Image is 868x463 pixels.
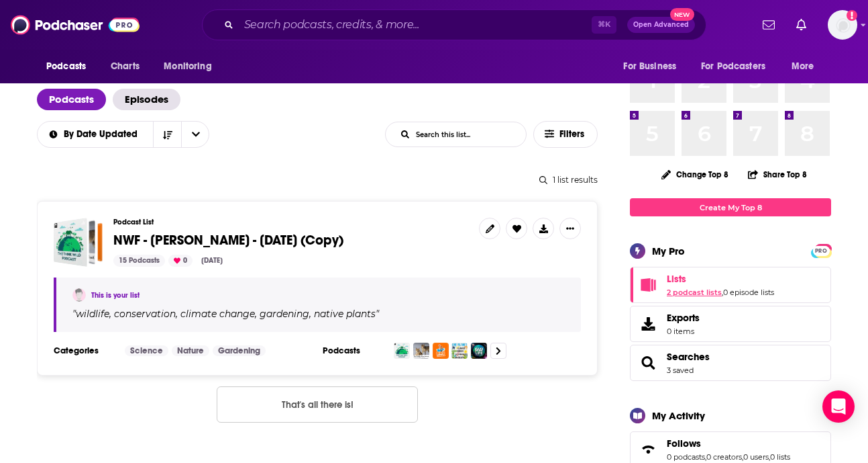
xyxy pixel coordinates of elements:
[792,57,814,76] span: More
[202,9,706,40] div: Search podcasts, credits, & more...
[705,452,706,462] span: ,
[782,54,831,79] button: open menu
[722,288,723,297] span: ,
[181,122,209,147] button: open menu
[154,54,229,79] button: open menu
[54,218,103,267] a: NWF - David Mizejewski - Sept 19, 2025 (Copy)
[769,452,770,462] span: ,
[667,327,700,336] span: 0 items
[196,255,228,267] div: [DATE]
[46,57,86,76] span: Podcasts
[633,22,689,28] span: Open Advanced
[113,233,343,248] a: NWF - [PERSON_NAME] - [DATE] (Copy)
[623,57,676,76] span: For Business
[11,12,140,38] img: Podchaser - Follow, Share and Rate Podcasts
[635,440,661,459] a: Follows
[667,273,686,285] span: Lists
[153,122,181,147] button: Sort Direction
[54,345,114,356] h3: Categories
[64,130,142,139] span: By Date Updated
[113,255,165,267] div: 15 Podcasts
[667,452,705,462] a: 0 podcasts
[701,57,765,76] span: For Podcasters
[652,245,685,257] div: My Pro
[102,54,148,79] a: Charts
[653,166,737,183] button: Change Top 8
[111,57,140,76] span: Charts
[37,121,209,148] h2: Choose List sort
[37,54,103,79] button: open menu
[125,345,168,356] a: Science
[76,308,376,320] span: wildlife, conservation, climate change, gardening, native plants
[91,291,140,300] a: This is your list
[813,246,829,256] span: PRO
[670,8,694,21] span: New
[614,54,693,79] button: open menu
[168,255,193,267] div: 0
[667,366,694,375] a: 3 saved
[667,312,700,324] span: Exports
[451,343,468,359] img: One Planet Podcast · Climate Change, Politics, Sustainability, Environmental Solutions, Renewable...
[559,130,586,139] span: Filters
[635,353,661,372] a: Searches
[706,452,742,462] a: 0 creators
[37,89,106,110] a: Podcasts
[723,288,774,297] a: 0 episode lists
[37,175,598,185] div: 1 list results
[828,10,857,40] button: Show profile menu
[635,276,661,294] a: Lists
[630,198,831,216] a: Create My Top 8
[743,452,769,462] a: 0 users
[559,218,581,239] button: Show More Button
[113,89,180,110] a: Episodes
[323,345,383,356] h3: Podcasts
[627,17,695,33] button: Open AdvancedNew
[213,345,266,356] a: Gardening
[747,161,808,187] button: Share Top 8
[791,13,812,36] a: Show notifications dropdown
[172,345,209,356] a: Nature
[239,14,592,36] input: Search podcasts, credits, & more...
[667,437,790,450] a: Follows
[652,409,705,422] div: My Activity
[630,345,831,381] span: Searches
[692,54,785,79] button: open menu
[813,245,829,255] a: PRO
[394,343,410,359] img: The Think Wildlife Podcast
[592,16,616,34] span: ⌘ K
[828,10,857,40] img: User Profile
[742,452,743,462] span: ,
[413,343,429,359] img: Wildlife Wire
[72,288,86,302] img: Hali Simon
[828,10,857,40] span: Logged in as HSimon
[635,314,661,333] span: Exports
[113,218,468,226] h3: Podcast List
[822,390,855,423] div: Open Intercom Messenger
[533,121,598,148] button: Filters
[37,130,154,139] button: open menu
[757,13,780,36] a: Show notifications dropdown
[433,343,449,359] img: BIRD HUGGER
[667,288,722,297] a: 2 podcast lists
[770,452,790,462] a: 0 lists
[667,437,701,450] span: Follows
[217,386,418,423] button: Nothing here.
[113,232,343,249] span: NWF - [PERSON_NAME] - [DATE] (Copy)
[630,267,831,303] span: Lists
[630,306,831,342] a: Exports
[72,308,379,320] span: " "
[164,57,211,76] span: Monitoring
[667,351,710,363] a: Searches
[847,10,857,21] svg: Add a profile image
[667,273,774,285] a: Lists
[471,343,487,359] img: The Wild Life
